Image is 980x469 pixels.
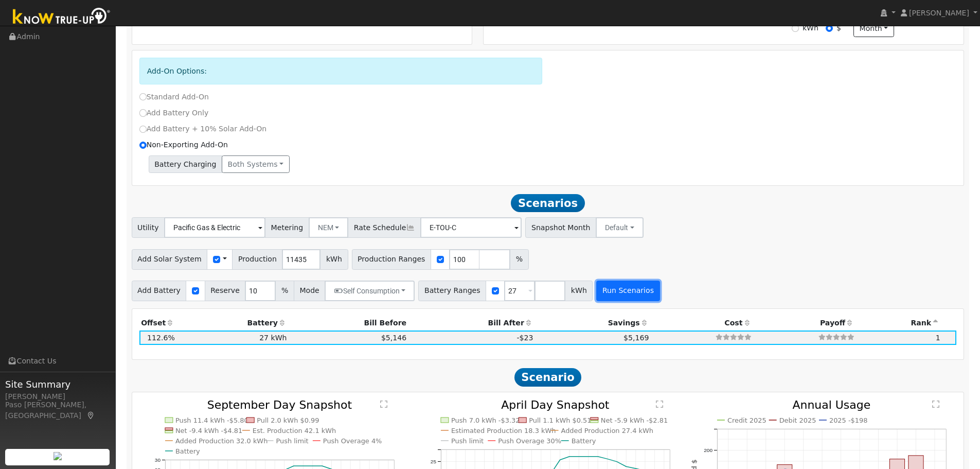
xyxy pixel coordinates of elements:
[511,194,584,213] span: Scenarios
[275,281,294,301] span: %
[8,6,116,29] img: Know True-Up
[792,25,799,32] input: kWh
[936,334,940,342] span: 1
[498,437,562,445] text: Push Overage 30%
[352,249,431,270] span: Production Ranges
[222,155,290,173] button: Both systems
[525,217,596,238] span: Snapshot Month
[164,217,265,238] input: Select a Utility
[932,400,939,408] text: 
[293,465,295,467] circle: onclick=""
[516,334,533,342] span: -$23
[176,331,289,345] td: 27 kWh
[149,155,222,173] span: Battery Charging
[561,427,654,435] text: Added Production 27.4 kWh
[175,427,242,435] text: Net -9.4 kWh -$4.81
[175,437,268,445] text: Added Production 32.0 kWh
[257,416,319,424] text: Pull 2.0 kWh $0.99
[289,316,408,331] th: Bill Before
[514,368,582,387] span: Scenario
[139,316,177,331] th: Offset
[431,459,437,464] text: 25
[727,416,767,424] text: Credit 2025
[451,437,484,445] text: Push limit
[348,217,421,238] span: Rate Schedule
[724,319,742,327] span: Cost
[836,23,841,33] label: $
[596,217,644,238] button: Default
[529,416,592,424] text: Pull 1.1 kWh $0.51
[139,108,209,118] label: Add Battery Only
[207,398,352,411] text: September Day Snapshot
[139,140,228,150] label: Non-Exporting Add-On
[829,416,868,424] text: 2025 -$198
[323,437,382,445] text: Push Overage 4%
[626,465,628,467] circle: onclick=""
[572,437,596,445] text: Battery
[309,217,349,238] button: NEM
[139,109,147,116] input: Add Battery Only
[175,447,200,455] text: Battery
[139,93,147,100] input: Standard Add-On
[132,249,208,270] span: Add Solar System
[276,437,308,445] text: Push limit
[616,461,618,463] circle: onclick=""
[294,281,325,301] span: Mode
[147,334,175,342] span: 112.6%
[420,217,522,238] input: Select a Rate Schedule
[623,334,649,342] span: $5,169
[820,319,845,327] span: Payoff
[325,281,415,301] button: Self Consumption
[565,281,593,301] span: kWh
[793,398,871,411] text: Annual Usage
[418,281,486,301] span: Battery Ranges
[559,459,561,461] circle: onclick=""
[321,465,323,467] circle: onclick=""
[853,20,894,38] button: month
[909,9,969,17] span: [PERSON_NAME]
[601,416,668,424] text: Net -5.9 kWh -$2.81
[656,400,664,408] text: 
[5,391,110,402] div: [PERSON_NAME]
[381,334,406,342] span: $5,146
[320,249,348,270] span: kWh
[139,142,147,149] input: Non-Exporting Add-On
[54,452,62,460] img: retrieve
[451,427,556,435] text: Estimated Production 18.3 kWh
[139,124,267,134] label: Add Battery + 10% Solar Add-On
[596,281,660,301] button: Run Scenarios
[132,217,165,238] span: Utility
[408,316,535,331] th: Bill After
[779,416,816,424] text: Debit 2025
[911,319,931,327] span: Rank
[704,447,712,453] text: 200
[175,416,248,424] text: Push 11.4 kWh -$5.80
[587,456,590,458] circle: onclick=""
[451,416,520,424] text: Push 7.0 kWh -$3.32
[312,465,314,467] circle: onclick=""
[502,398,610,411] text: April Day Snapshot
[176,316,289,331] th: Battery
[5,377,110,391] span: Site Summary
[302,465,304,467] circle: onclick=""
[380,400,387,408] text: 
[578,456,580,458] circle: onclick=""
[132,281,187,301] span: Add Battery
[5,399,110,421] div: Paso [PERSON_NAME], [GEOGRAPHIC_DATA]
[139,58,543,84] div: Add-On Options:
[232,249,282,270] span: Production
[510,249,528,270] span: %
[265,217,309,238] span: Metering
[253,427,336,435] text: Est. Production 42.1 kWh
[86,411,96,420] a: Map
[607,458,609,460] circle: onclick=""
[139,126,147,133] input: Add Battery + 10% Solar Add-On
[139,92,209,102] label: Standard Add-On
[205,281,246,301] span: Reserve
[155,457,161,463] text: 30
[569,456,571,458] circle: onclick=""
[608,319,640,327] span: Savings
[597,456,599,458] circle: onclick=""
[826,25,833,32] input: $
[803,23,818,33] label: kWh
